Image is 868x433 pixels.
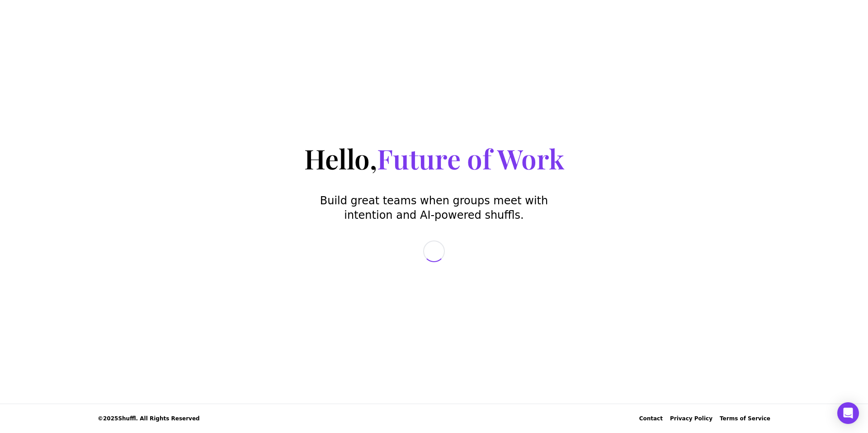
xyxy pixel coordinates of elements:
[837,402,859,424] div: Open Intercom Messenger
[377,140,564,176] span: Future of Work
[639,415,663,422] div: Contact
[98,415,200,422] span: © 2025 Shuffl. All Rights Reserved
[670,415,712,422] a: Privacy Policy
[318,193,550,222] p: Build great teams when groups meet with intention and AI-powered shuffls.
[304,141,564,175] h1: Hello,
[720,415,770,422] a: Terms of Service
